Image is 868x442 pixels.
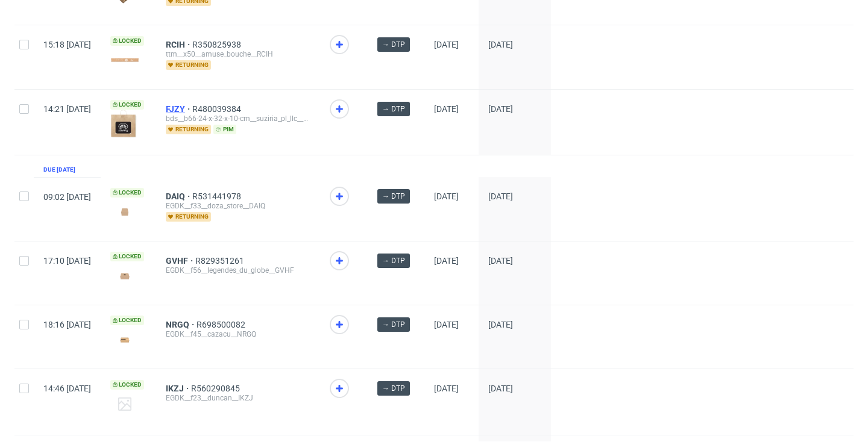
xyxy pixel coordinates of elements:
span: [DATE] [434,191,459,201]
span: [DATE] [434,384,459,393]
div: ttm__x50__amuse_bouche__RCIH [166,49,310,59]
span: 14:46 [DATE] [43,384,91,393]
span: returning [166,212,211,222]
a: R480039384 [192,104,244,114]
span: Locked [110,316,144,325]
span: pim [213,125,236,134]
a: R350825938 [192,40,244,49]
span: Locked [110,100,144,110]
a: R560290845 [191,384,242,393]
div: EGDK__f56__legendes_du_globe__GVHF [166,266,310,275]
span: → DTP [382,191,405,202]
span: [DATE] [488,256,513,266]
span: 18:16 [DATE] [43,320,91,329]
span: returning [166,60,211,70]
a: DAIQ [166,191,192,201]
span: [DATE] [488,40,513,49]
span: returning [166,125,211,134]
div: EGDK__f23__duncan__IKZJ [166,393,310,403]
img: version_two_editor_design.png [110,204,139,220]
img: version_two_editor_design [110,332,139,348]
span: Locked [110,380,144,390]
span: [DATE] [434,40,459,49]
span: [DATE] [488,320,513,329]
span: [DATE] [488,191,513,201]
span: Locked [110,252,144,261]
span: → DTP [382,319,405,330]
a: IKZJ [166,384,191,393]
span: 09:02 [DATE] [43,192,91,202]
div: EGDK__f45__cazacu__NRGQ [166,329,310,339]
span: [DATE] [434,256,459,266]
a: R829351261 [195,256,247,266]
a: GVHF [166,256,195,266]
span: Locked [110,188,144,198]
span: [DATE] [434,104,459,114]
span: [DATE] [488,384,513,393]
span: 14:21 [DATE] [43,104,91,114]
a: R698500082 [197,320,248,329]
div: bds__b66-24-x-32-x-10-cm__suziria_pl_llc__FJZY [166,114,310,123]
a: RCIH [166,40,192,49]
span: 15:18 [DATE] [43,40,91,49]
img: version_two_editor_design [110,110,139,139]
span: Locked [110,36,144,46]
span: → DTP [382,104,405,114]
a: NRGQ [166,320,197,329]
span: → DTP [382,255,405,266]
span: → DTP [382,39,405,50]
span: [DATE] [488,104,513,114]
span: → DTP [382,383,405,394]
a: FJZY [166,104,192,114]
a: R531441978 [192,191,244,201]
span: 17:10 [DATE] [43,256,91,266]
div: Due [DATE] [43,165,75,175]
img: version_two_editor_design [110,268,139,284]
div: EGDK__f33__doza_store__DAIQ [166,201,310,211]
img: data [110,58,139,63]
span: [DATE] [434,320,459,329]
